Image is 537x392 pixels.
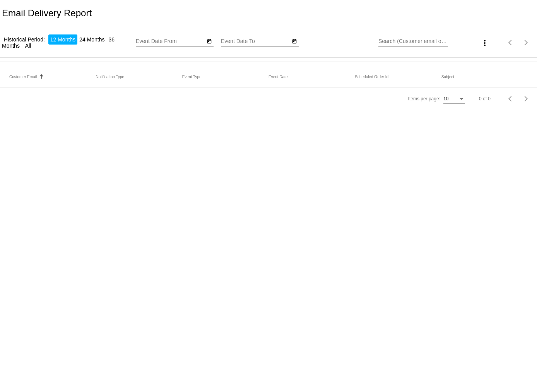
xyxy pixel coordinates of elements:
li: All [23,41,33,51]
li: 12 Months [48,34,77,45]
button: Previous page [503,91,518,107]
input: Event Date To [221,38,291,45]
button: Change sorting for EventType [182,74,202,79]
button: Change sorting for ScheduledOrderId [355,74,388,79]
mat-select: Items per page: [443,96,465,102]
div: 0 of 0 [479,96,491,101]
h2: Email Delivery Report [2,8,92,19]
button: Next page [518,91,534,107]
li: 36 Months [2,34,115,51]
button: Open calendar [291,37,299,45]
button: Open calendar [205,37,214,45]
button: Change sorting for CreatedUtc [268,74,287,79]
button: Next page [518,35,534,50]
li: Historical Period: [2,34,47,45]
div: Items per page: [408,96,440,101]
button: Change sorting for EmailTo [9,74,37,79]
span: 10 [443,96,448,101]
mat-icon: more_vert [480,38,489,48]
button: Change sorting for NotificationType [96,74,124,79]
button: Change sorting for Subject [441,74,454,79]
button: Previous page [503,35,518,50]
input: Search (Customer email or subject) [378,38,448,45]
li: 24 Months [77,34,106,45]
input: Event Date From [136,38,205,45]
